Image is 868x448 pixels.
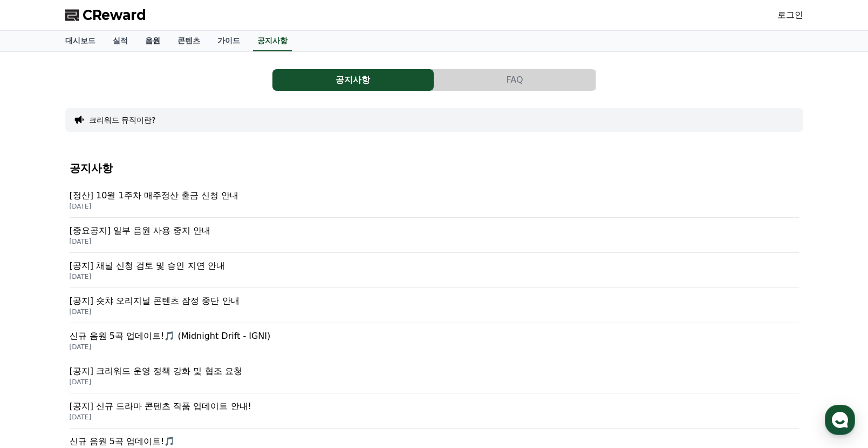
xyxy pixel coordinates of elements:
a: [공지] 채널 신청 검토 및 승인 지연 안내 [DATE] [70,253,799,288]
a: FAQ [434,69,596,91]
a: 실적 [104,31,136,51]
button: 공지사항 [272,69,434,91]
span: CReward [83,6,146,24]
a: 대화 [71,343,139,370]
p: [공지] 크리워드 운영 정책 강화 및 협조 요청 [70,365,799,378]
p: [DATE] [70,378,799,386]
p: [정산] 10월 1주차 매주정산 출금 신청 안내 [70,189,799,202]
a: [정산] 10월 1주차 매주정산 출금 신청 안내 [DATE] [70,183,799,218]
a: 콘텐츠 [169,31,209,51]
p: [공지] 숏챠 오리지널 콘텐츠 잠정 중단 안내 [70,295,799,307]
span: 설정 [167,359,180,367]
p: [공지] 채널 신청 검토 및 승인 지연 안내 [70,259,799,272]
p: [DATE] [70,307,799,316]
a: 대시보드 [57,31,104,51]
a: 로그인 [777,9,803,22]
p: [공지] 신규 드라마 콘텐츠 작품 업데이트 안내! [70,400,799,413]
p: [DATE] [70,202,799,211]
a: [중요공지] 일부 음원 사용 중지 안내 [DATE] [70,218,799,253]
button: FAQ [434,69,596,91]
a: 공지사항 [253,31,292,51]
p: 신규 음원 5곡 업데이트!🎵 [70,435,799,448]
a: 설정 [139,343,207,370]
a: 신규 음원 5곡 업데이트!🎵 (Midnight Drift - IGNI) [DATE] [70,323,799,358]
p: [중요공지] 일부 음원 사용 중지 안내 [70,224,799,237]
a: 가이드 [209,31,249,51]
a: [공지] 크리워드 운영 정책 강화 및 협조 요청 [DATE] [70,358,799,393]
a: [공지] 신규 드라마 콘텐츠 작품 업데이트 안내! [DATE] [70,393,799,429]
p: [DATE] [70,272,799,281]
p: 신규 음원 5곡 업데이트!🎵 (Midnight Drift - IGNI) [70,330,799,343]
a: [공지] 숏챠 오리지널 콘텐츠 잠정 중단 안내 [DATE] [70,288,799,323]
span: 홈 [34,359,40,367]
a: 공지사항 [272,69,434,91]
p: [DATE] [70,413,799,422]
p: [DATE] [70,237,799,246]
h4: 공지사항 [70,162,799,174]
button: 크리워드 뮤직이란? [89,115,156,125]
span: 대화 [99,359,112,368]
a: CReward [65,6,146,24]
a: 홈 [3,343,71,370]
p: [DATE] [70,343,799,351]
a: 음원 [136,31,169,51]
